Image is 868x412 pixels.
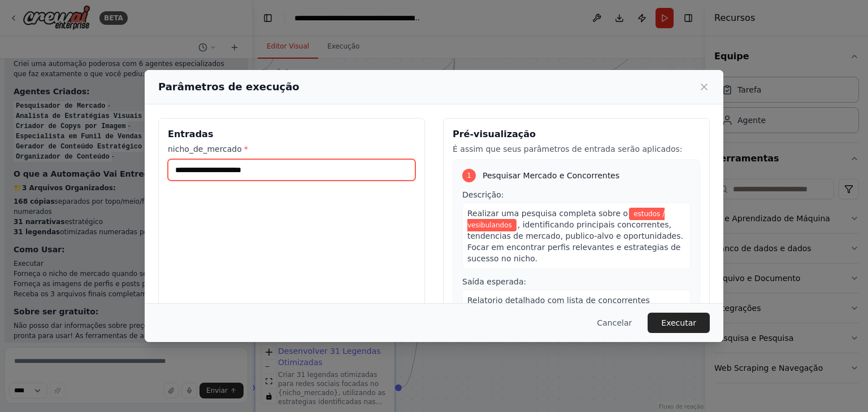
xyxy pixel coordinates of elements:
font: Pesquisar Mercado e Concorrentes [483,171,619,180]
font: Saída esperada: [462,277,526,286]
span: , identificando principais concorrentes, tendencias de mercado, publico-alvo e oportunidades. Foc... [467,220,683,263]
font: nicho_de_mercado [168,144,242,154]
font: Pré-visualização [453,129,536,139]
font: Descrição: [462,190,504,199]
font: Cancelar [597,318,632,327]
button: Cancelar [588,313,641,333]
font: Entradas [168,129,213,139]
font: Parâmetros de execução [158,81,300,93]
span: Variável: nicho_de_mercado [467,208,665,231]
font: É assim que seus parâmetros de entrada serão aplicados: [453,144,683,154]
button: Executar [648,313,710,333]
font: 1 [467,172,471,179]
font: Executar [661,318,696,327]
span: Realizar uma pesquisa completa sobre o [467,209,628,218]
span: Relatorio detalhado com lista de concorrentes principais, tendencias identificadas, caracteristic... [467,296,682,339]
